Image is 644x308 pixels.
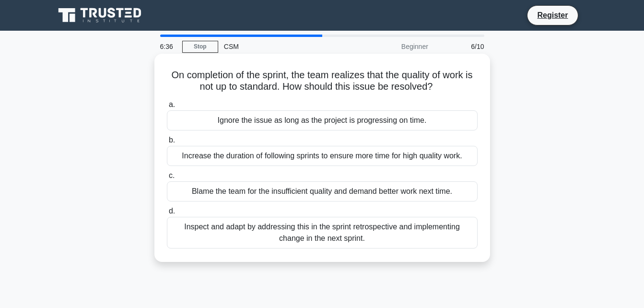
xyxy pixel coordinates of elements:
[167,181,478,201] div: Blame the team for the insufficient quality and demand better work next time.
[531,9,574,21] a: Register
[167,146,478,166] div: Increase the duration of following sprints to ensure more time for high quality work.
[182,41,218,53] a: Stop
[218,37,350,56] div: CSM
[154,37,182,56] div: 6:36
[434,37,490,56] div: 6/10
[169,136,175,144] span: b.
[166,69,479,93] h5: On completion of the sprint, the team realizes that the quality of work is not up to standard. Ho...
[169,171,175,179] span: c.
[350,37,434,56] div: Beginner
[167,217,478,249] div: Inspect and adapt by addressing this in the sprint retrospective and implementing change in the n...
[167,110,478,130] div: Ignore the issue as long as the project is progressing on time.
[169,100,175,108] span: a.
[169,207,175,215] span: d.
